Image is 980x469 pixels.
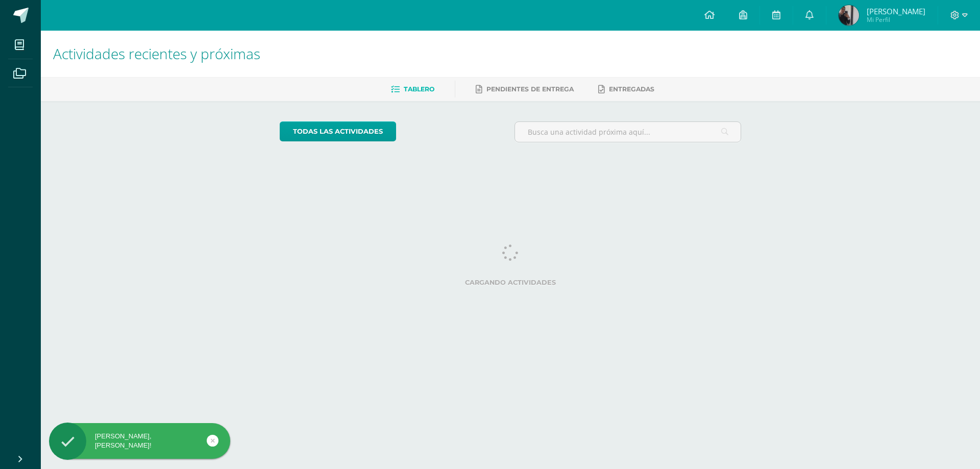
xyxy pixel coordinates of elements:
[404,85,434,93] span: Tablero
[280,121,396,141] a: todas las Actividades
[49,432,230,450] div: [PERSON_NAME], [PERSON_NAME]!
[476,81,574,97] a: Pendientes de entrega
[598,81,654,97] a: Entregadas
[486,85,574,93] span: Pendientes de entrega
[391,81,434,97] a: Tablero
[53,44,260,63] span: Actividades recientes y próximas
[609,85,654,93] span: Entregadas
[839,5,859,26] img: 13c39eb200a8c2912842fe2b43cc3cb6.png
[867,15,925,24] span: Mi Perfil
[867,6,925,16] span: [PERSON_NAME]
[280,279,742,286] label: Cargando actividades
[515,122,741,142] input: Busca una actividad próxima aquí...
